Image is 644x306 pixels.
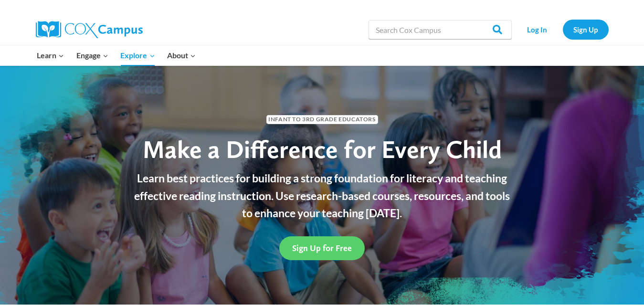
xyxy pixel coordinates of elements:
span: About [167,49,196,62]
input: Search Cox Campus [369,20,512,39]
p: Learn best practices for building a strong foundation for literacy and teaching effective reading... [129,169,516,222]
span: Explore [120,49,155,62]
a: Log In [517,20,558,39]
nav: Primary Navigation [31,45,202,65]
a: Sign Up [563,20,609,39]
nav: Secondary Navigation [517,20,609,39]
span: Engage [76,49,108,62]
img: Cox Campus [36,21,143,38]
span: Sign Up for Free [292,243,352,253]
span: Make a Difference for Every Child [143,134,502,164]
span: Infant to 3rd Grade Educators [266,115,378,124]
a: Sign Up for Free [279,236,365,260]
span: Learn [37,49,64,62]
